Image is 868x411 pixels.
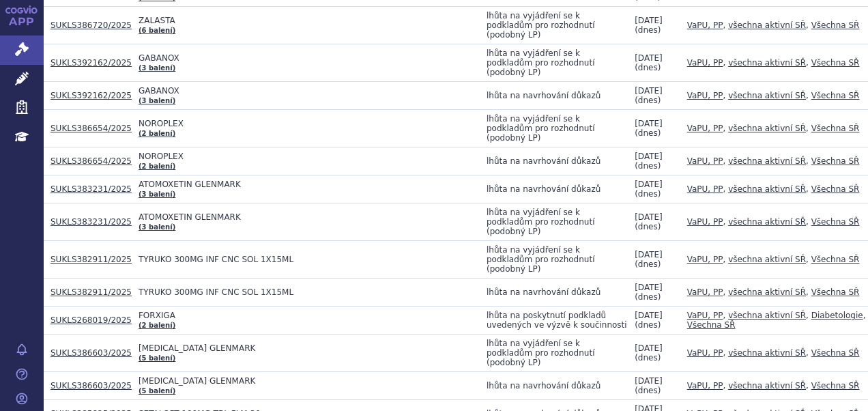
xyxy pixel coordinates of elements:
[139,64,175,72] a: (3 balení)
[635,212,663,222] span: [DATE]
[687,287,723,297] a: VaPU, PP
[50,124,132,133] a: SUKLS386654/2025
[139,180,480,189] span: ATOMOXETIN GLENMARK
[811,91,860,100] a: Všechna SŘ
[806,58,809,68] span: ,
[723,381,725,391] span: ,
[635,376,663,386] span: [DATE]
[806,217,809,227] span: ,
[728,58,806,68] a: všechna aktivní SŘ
[728,287,806,297] a: všechna aktivní SŘ
[50,255,132,264] a: SUKLS382911/2025
[723,58,725,68] span: ,
[863,311,866,320] span: ,
[50,58,132,68] a: SUKLS392162/2025
[635,16,663,25] span: [DATE]
[635,343,663,353] span: [DATE]
[687,217,723,227] a: VaPU, PP
[723,20,725,30] span: ,
[723,91,725,100] span: ,
[635,96,661,105] span: (dnes)
[139,152,480,161] span: NOROPLEX
[635,119,663,128] span: [DATE]
[811,311,863,320] a: Diabetologie
[811,287,860,297] a: Všechna SŘ
[139,86,480,96] span: GABANOX
[687,320,736,330] a: Všechna SŘ
[811,156,860,166] a: Všechna SŘ
[139,190,175,198] a: (3 balení)
[687,91,723,100] a: VaPU, PP
[687,255,723,264] a: VaPU, PP
[480,110,628,147] td: lhůta na vyjádření se k podkladům pro rozhodnutí (podobný LP)
[687,348,723,358] a: VaPU, PP
[635,222,661,231] span: (dnes)
[635,353,661,363] span: (dnes)
[728,91,806,100] a: všechna aktivní SŘ
[50,381,132,391] a: SUKLS386603/2025
[50,20,132,30] a: SUKLS386720/2025
[811,217,860,227] a: Všechna SŘ
[723,156,725,166] span: ,
[635,86,663,96] span: [DATE]
[480,7,628,44] td: lhůta na vyjádření se k podkladům pro rozhodnutí (podobný LP)
[728,255,806,264] a: všechna aktivní SŘ
[50,184,132,194] a: SUKLS383231/2025
[635,386,661,395] span: (dnes)
[139,376,480,386] span: [MEDICAL_DATA] GLENMARK
[806,255,809,264] span: ,
[635,259,661,269] span: (dnes)
[480,307,628,335] td: lhůta na poskytnutí podkladů uvedených ve výzvě k součinnosti
[723,217,725,227] span: ,
[139,212,480,222] span: ATOMOXETIN GLENMARK
[480,44,628,82] td: lhůta na vyjádření se k podkladům pro rozhodnutí (podobný LP)
[139,97,175,104] a: (3 balení)
[806,381,809,391] span: ,
[728,311,806,320] a: všechna aktivní SŘ
[480,279,628,307] td: lhůta na navrhování důkazů
[139,53,480,63] span: GABANOX
[723,287,725,297] span: ,
[139,287,480,297] span: TYRUKO 300MG INF CNC SOL 1X15ML
[635,152,663,161] span: [DATE]
[480,372,628,400] td: lhůta na navrhování důkazů
[723,311,725,320] span: ,
[50,217,132,227] a: SUKLS383231/2025
[806,348,809,358] span: ,
[687,156,723,166] a: VaPU, PP
[635,292,661,302] span: (dnes)
[811,124,860,133] a: Všechna SŘ
[806,91,809,100] span: ,
[635,25,661,35] span: (dnes)
[687,58,723,68] a: VaPU, PP
[139,255,480,264] span: TYRUKO 300MG INF CNC SOL 1X15ML
[806,184,809,194] span: ,
[806,124,809,133] span: ,
[635,250,663,259] span: [DATE]
[806,156,809,166] span: ,
[139,223,175,231] a: (3 balení)
[811,348,860,358] a: Všechna SŘ
[806,287,809,297] span: ,
[139,311,480,320] span: FORXIGA
[635,161,661,171] span: (dnes)
[811,20,860,30] a: Všechna SŘ
[687,184,723,194] a: VaPU, PP
[139,16,480,25] span: ZALASTA
[728,156,806,166] a: všechna aktivní SŘ
[635,311,663,320] span: [DATE]
[480,335,628,372] td: lhůta na vyjádření se k podkladům pro rozhodnutí (podobný LP)
[635,53,663,63] span: [DATE]
[687,311,723,320] a: VaPU, PP
[811,255,860,264] a: Všechna SŘ
[723,184,725,194] span: ,
[50,156,132,166] a: SUKLS386654/2025
[635,283,663,292] span: [DATE]
[687,124,723,133] a: VaPU, PP
[811,381,860,391] a: Všechna SŘ
[635,180,663,189] span: [DATE]
[635,189,661,199] span: (dnes)
[480,147,628,175] td: lhůta na navrhování důkazů
[139,27,175,34] a: (6 balení)
[480,241,628,279] td: lhůta na vyjádření se k podkladům pro rozhodnutí (podobný LP)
